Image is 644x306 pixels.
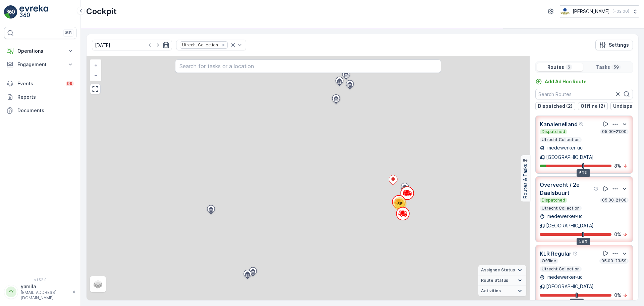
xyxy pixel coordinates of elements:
[595,40,633,50] button: Settings
[535,102,575,110] button: Dispatched (2)
[614,292,621,299] p: 0 %
[65,30,72,36] p: ⌘B
[393,197,407,211] div: 58
[19,5,48,19] img: logo_light-DOdMpM7g.png
[540,250,572,258] p: KLR Regular
[4,90,76,104] a: Reports
[91,60,101,70] a: Zoom In
[17,80,62,87] p: Events
[481,288,501,294] span: Activities
[180,42,219,48] div: Utrecht Collection
[541,198,566,203] p: Dispatched
[17,61,63,68] p: Engagement
[570,299,584,306] div: 50%
[535,78,587,85] a: Add Ad Hoc Route
[4,58,76,71] button: Engagement
[522,164,529,198] p: Routes & Tasks
[541,266,580,272] p: Utrecht Collection
[546,222,594,229] p: [GEOGRAPHIC_DATA]
[86,6,117,17] p: Cockpit
[546,154,594,161] p: [GEOGRAPHIC_DATA]
[577,169,590,177] div: 59%
[560,5,639,17] button: [PERSON_NAME](+02:00)
[17,48,63,54] p: Operations
[540,181,592,197] p: Overvecht / 2e Daalsbuurt
[4,104,76,117] a: Documents
[91,277,105,292] a: Layers
[4,278,76,282] span: v 1.52.0
[94,72,98,78] span: −
[609,42,629,48] p: Settings
[397,201,402,206] span: 58
[577,238,590,245] div: 59%
[4,283,76,301] button: YYyamila[EMAIL_ADDRESS][DOMAIN_NAME]
[17,94,74,100] p: Reports
[4,5,17,19] img: logo
[578,102,608,110] button: Offline (2)
[546,274,583,280] p: medewerker-uc
[6,287,16,297] div: YY
[601,198,627,203] p: 05:00-21:00
[547,64,564,71] p: Routes
[92,40,172,50] input: dd/mm/yyyy
[535,89,633,99] input: Search Routes
[546,283,594,290] p: [GEOGRAPHIC_DATA]
[594,186,599,191] div: Help Tooltip Icon
[67,81,72,86] p: 99
[573,8,610,15] p: [PERSON_NAME]
[601,129,627,134] p: 05:00-21:00
[613,64,620,70] p: 59
[567,64,571,70] p: 6
[175,59,441,73] input: Search for tasks or a location
[538,103,573,110] p: Dispatched (2)
[612,9,629,14] p: ( +02:00 )
[546,213,583,220] p: medewerker-uc
[560,8,570,15] img: basis-logo_rgb2x.png
[546,144,583,151] p: medewerker-uc
[21,283,69,290] p: yamila
[541,129,566,134] p: Dispatched
[541,206,580,211] p: Utrecht Collection
[614,231,621,238] p: 0 %
[601,258,627,264] p: 05:00-23:59
[4,44,76,58] button: Operations
[220,42,227,48] div: Remove Utrecht Collection
[17,107,74,114] p: Documents
[478,275,526,286] summary: Route Status
[481,278,508,283] span: Route Status
[94,62,97,68] span: +
[91,70,101,80] a: Zoom Out
[579,122,584,127] div: Help Tooltip Icon
[540,120,578,128] p: Kanaleneiland
[596,64,610,71] p: Tasks
[4,77,76,90] a: Events99
[545,78,587,85] p: Add Ad Hoc Route
[478,286,526,296] summary: Activities
[541,137,580,142] p: Utrecht Collection
[478,265,526,275] summary: Assignee Status
[481,267,515,273] span: Assignee Status
[614,163,621,169] p: 8 %
[21,290,69,301] p: [EMAIL_ADDRESS][DOMAIN_NAME]
[541,258,557,264] p: Offline
[581,103,605,110] p: Offline (2)
[573,251,578,256] div: Help Tooltip Icon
